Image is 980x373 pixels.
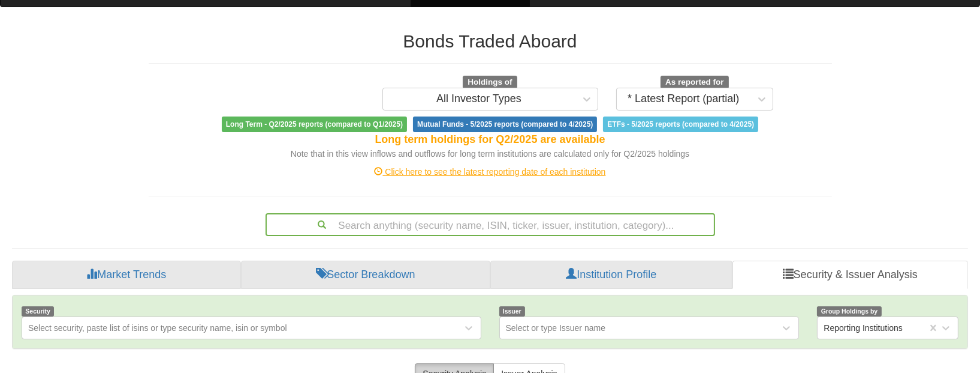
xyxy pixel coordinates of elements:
div: Select security, paste list of isins or type security name, isin or symbol [28,322,287,334]
a: Sector Breakdown [241,261,490,290]
span: ETFs - 5/2025 reports (compared to 4/2025) [603,117,758,132]
a: Institution Profile [490,261,732,290]
div: * Latest Report (partial) [628,93,739,105]
div: Long term holdings for Q2/2025 are available [149,132,832,148]
div: Search anything (security name, ISIN, ticker, issuer, institution, category)... [267,214,714,235]
div: All Investor Types [436,93,521,105]
div: Note that in this view inflows and outflows for long term institutions are calculated only for Q2... [149,148,832,160]
div: Reporting Institutions [824,322,903,334]
div: Select or type Issuer name [506,322,606,334]
span: As reported for [661,76,729,89]
span: Mutual Funds - 5/2025 reports (compared to 4/2025) [413,117,597,132]
span: Holdings of [463,76,517,89]
span: Issuer [499,306,526,317]
a: Market Trends [12,261,241,290]
span: Group Holdings by [817,306,881,317]
div: Click here to see the latest reporting date of each institution [140,166,841,178]
span: Security [22,306,54,317]
h2: Bonds Traded Aboard [149,31,832,51]
a: Security & Issuer Analysis [732,261,968,290]
span: Long Term - Q2/2025 reports (compared to Q1/2025) [222,117,407,132]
